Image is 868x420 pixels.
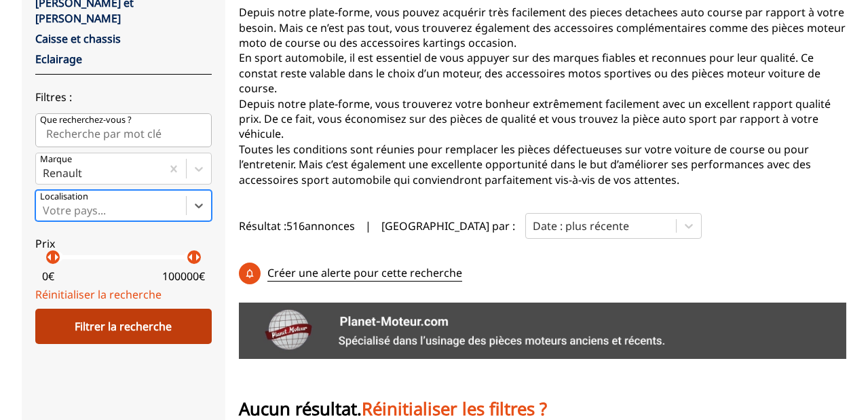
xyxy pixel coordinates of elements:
div: Filtrer la recherche [35,309,212,344]
p: Que recherchez-vous ? [40,114,132,126]
p: Marque [40,153,72,166]
span: | [365,218,371,233]
p: arrow_right [189,249,206,265]
a: Réinitialiser la recherche [35,287,162,302]
p: Localisation [40,191,88,203]
p: 0 € [42,269,54,284]
p: arrow_left [183,249,199,265]
p: Filtres : [35,90,212,104]
p: arrow_left [41,249,58,265]
p: Prix [35,236,212,251]
p: arrow_right [48,249,64,265]
p: Créer une alerte pour cette recherche [267,265,462,281]
input: Que recherchez-vous ? [35,113,212,147]
a: Caisse et chassis [35,31,121,46]
p: 100000 € [162,269,205,284]
p: [GEOGRAPHIC_DATA] par : [381,218,515,233]
p: Depuis notre plate-forme, vous pouvez acquérir très facilement des pieces detachees auto course p... [239,5,846,187]
span: Résultat : 516 annonces [239,218,355,233]
a: Eclairage [35,52,82,66]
